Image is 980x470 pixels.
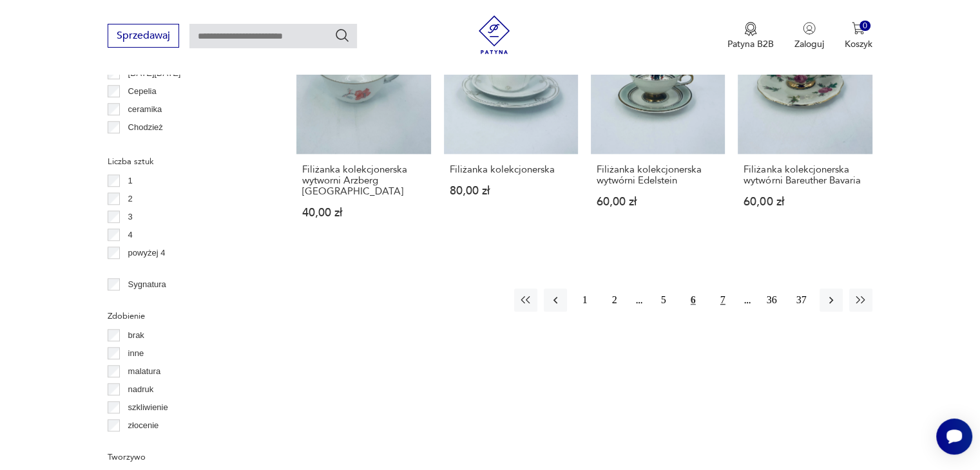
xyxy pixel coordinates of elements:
[597,196,719,207] p: 60,00 zł
[128,102,162,117] p: ceramika
[475,15,514,54] img: Patyna - sklep z meblami i dekoracjami vintage
[108,32,179,41] a: Sprzedawaj
[744,196,866,207] p: 60,00 zł
[334,28,350,43] button: Szukaj
[128,400,168,415] p: szkliwienie
[128,246,166,260] p: powyżej 4
[936,418,972,455] iframe: Smartsupp widget button
[790,288,813,312] button: 37
[128,418,159,433] p: złocenie
[128,364,161,379] p: malatura
[860,21,870,32] div: 0
[128,120,163,135] p: Chodzież
[450,164,572,175] h3: Filiżanka kolekcjonerska
[597,164,719,186] h3: Filiżanka kolekcjonerska wytwórni Edelstein
[852,22,865,35] img: Ikona koszyka
[128,192,133,206] p: 2
[128,277,166,292] p: Sygnatura
[794,22,824,50] button: Zaloguj
[727,38,774,50] p: Patyna B2B
[682,288,705,312] button: 6
[450,185,572,196] p: 80,00 zł
[845,22,872,50] button: 0Koszyk
[744,164,866,186] h3: Filiżanka kolekcjonerska wytwórni Bareuther Bavaria
[128,328,144,343] p: brak
[108,309,265,323] p: Zdobienie
[128,210,133,224] p: 3
[128,346,144,361] p: inne
[803,22,816,35] img: Ikonka użytkownika
[727,22,774,50] button: Patyna B2B
[108,155,265,169] p: Liczba sztuk
[794,38,824,50] p: Zaloguj
[108,24,179,48] button: Sprzedawaj
[108,450,265,464] p: Tworzywo
[711,288,735,312] button: 7
[296,20,430,243] a: Filiżanka kolekcjonerska wytworni Arzberg BavariaFiliżanka kolekcjonerska wytworni Arzberg [GEOGR...
[738,20,872,243] a: Filiżanka kolekcjonerska wytwórni Bareuther BavariaFiliżanka kolekcjonerska wytwórni Bareuther Ba...
[591,20,725,243] a: Filiżanka kolekcjonerska wytwórni EdelsteinFiliżanka kolekcjonerska wytwórni Edelstein60,00 zł
[128,138,160,153] p: Ćmielów
[128,382,154,397] p: nadruk
[128,84,157,99] p: Cepelia
[128,228,133,242] p: 4
[444,20,578,243] a: Filiżanka kolekcjonerskaFiliżanka kolekcjonerska80,00 zł
[744,22,757,36] img: Ikona medalu
[652,288,675,312] button: 5
[760,288,783,312] button: 36
[603,288,626,312] button: 2
[727,22,774,50] a: Ikona medaluPatyna B2B
[302,164,425,197] h3: Filiżanka kolekcjonerska wytworni Arzberg [GEOGRAPHIC_DATA]
[128,174,133,188] p: 1
[302,207,425,218] p: 40,00 zł
[845,38,872,50] p: Koszyk
[573,288,597,312] button: 1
